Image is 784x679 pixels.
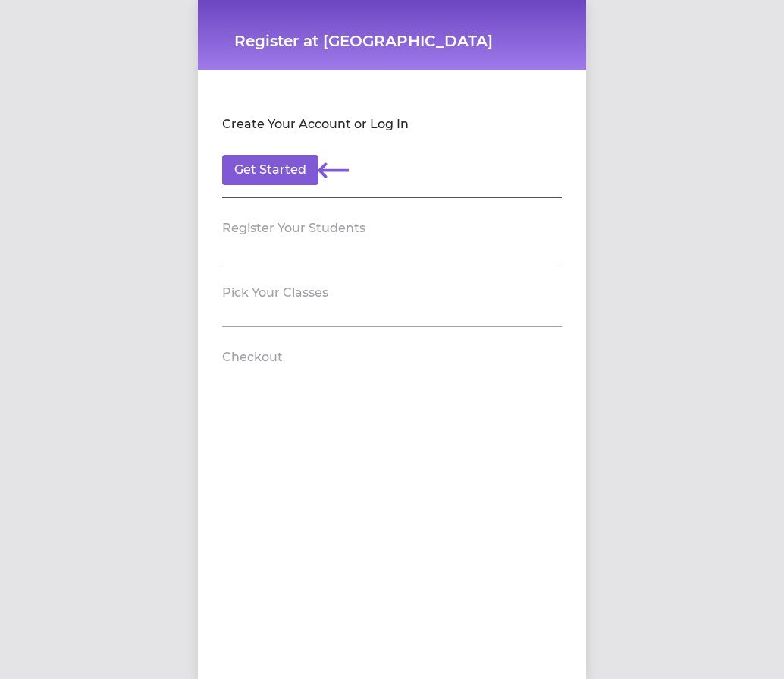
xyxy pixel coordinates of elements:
[222,348,283,366] h2: Checkout
[222,284,328,302] h2: Pick Your Classes
[222,219,365,237] h2: Register Your Students
[234,30,550,52] h1: Register at [GEOGRAPHIC_DATA]
[222,115,409,134] h2: Create Your Account or Log In
[222,155,318,185] button: Get Started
